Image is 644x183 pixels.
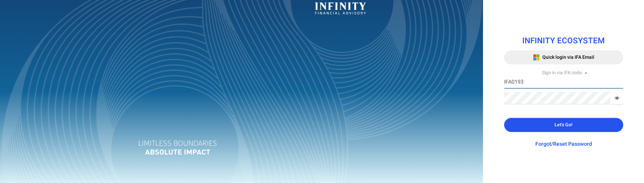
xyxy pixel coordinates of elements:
input: IFA Code [504,76,623,89]
h1: INFINITY ECOSYSTEM [504,37,623,45]
a: Forgot/Reset Password [535,140,592,148]
div: Sign in via IFA code [504,70,623,76]
button: Quick login via IFA Email [504,50,623,64]
span: Sign in via IFA code [542,69,582,76]
span: Quick login via IFA Email [542,54,594,61]
button: Let's Go! [504,118,623,132]
span: Let's Go! [554,121,573,128]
